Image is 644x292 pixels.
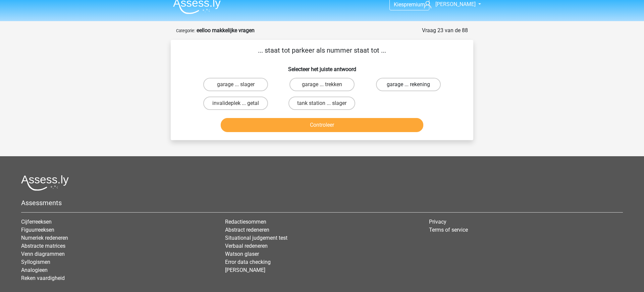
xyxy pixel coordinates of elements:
[21,199,623,207] h5: Assessments
[181,45,463,55] p: ... staat tot parkeer als nummer staat tot ...
[421,0,476,8] a: [PERSON_NAME]
[21,267,48,273] a: Analogieen
[435,1,476,7] span: [PERSON_NAME]
[21,275,65,281] a: Reken vaardigheid
[288,97,355,110] label: tank station ... slager
[225,235,287,241] a: Situational judgement test
[225,259,271,265] a: Error data checking
[422,26,468,35] div: Vraag 23 van de 88
[21,227,54,233] a: Figuurreeksen
[225,219,266,225] a: Redactiesommen
[203,78,268,91] label: garage ... slager
[429,227,468,233] a: Terms of service
[376,78,441,91] label: garage ... rekening
[404,1,425,8] span: premium
[21,251,65,257] a: Venn diagrammen
[21,219,52,225] a: Cijferreeksen
[225,251,259,257] a: Watson glaser
[197,27,255,34] strong: eelloo makkelijke vragen
[394,1,404,8] span: Kies
[429,219,446,225] a: Privacy
[181,61,463,72] h6: Selecteer het juiste antwoord
[21,175,69,191] img: Assessly logo
[221,118,424,132] button: Controleer
[21,259,50,265] a: Syllogismen
[21,235,68,241] a: Numeriek redeneren
[176,28,195,33] small: Categorie:
[289,78,354,91] label: garage ... trekken
[225,243,268,249] a: Verbaal redeneren
[203,97,268,110] label: invalideplek ... getal
[225,227,269,233] a: Abstract redeneren
[225,267,265,273] a: [PERSON_NAME]
[21,243,65,249] a: Abstracte matrices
